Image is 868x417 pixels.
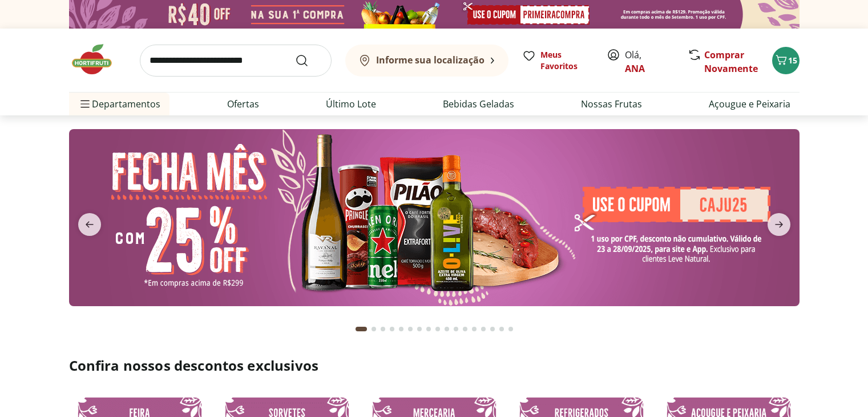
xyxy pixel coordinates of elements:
img: Hortifruti [69,42,126,77]
button: Go to page 11 from fs-carousel [451,315,461,343]
button: previous [69,213,110,236]
a: Ofertas [227,97,259,111]
span: Meus Favoritos [540,49,593,72]
button: Go to page 13 from fs-carousel [470,315,479,343]
a: Último Lote [326,97,376,111]
a: Bebidas Geladas [443,97,514,111]
a: Meus Favoritos [522,49,593,72]
h2: Confira nossos descontos exclusivos [69,356,800,375]
span: Olá, [625,48,676,75]
input: search [140,45,332,77]
span: 15 [788,55,797,66]
button: Go to page 12 from fs-carousel [461,315,470,343]
button: Go to page 7 from fs-carousel [415,315,424,343]
a: ANA [625,62,645,75]
span: Departamentos [78,90,160,118]
button: Go to page 2 from fs-carousel [369,315,378,343]
button: Go to page 8 from fs-carousel [424,315,433,343]
a: Nossas Frutas [581,97,642,111]
button: Go to page 15 from fs-carousel [488,315,497,343]
b: Informe sua localização [376,54,485,66]
button: Go to page 9 from fs-carousel [433,315,442,343]
button: Submit Search [295,54,322,67]
button: Go to page 5 from fs-carousel [397,315,406,343]
a: Açougue e Peixaria [709,97,790,111]
button: Carrinho [772,47,800,74]
a: Comprar Novamente [704,49,758,75]
img: banana [69,129,800,306]
button: Go to page 17 from fs-carousel [506,315,515,343]
button: Informe sua localização [345,45,508,77]
button: Go to page 6 from fs-carousel [406,315,415,343]
button: Go to page 4 from fs-carousel [387,315,397,343]
button: next [758,213,800,236]
button: Go to page 3 from fs-carousel [378,315,387,343]
button: Current page from fs-carousel [353,315,369,343]
button: Go to page 16 from fs-carousel [497,315,506,343]
button: Go to page 14 from fs-carousel [479,315,488,343]
button: Go to page 10 from fs-carousel [442,315,451,343]
button: Menu [78,90,92,118]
